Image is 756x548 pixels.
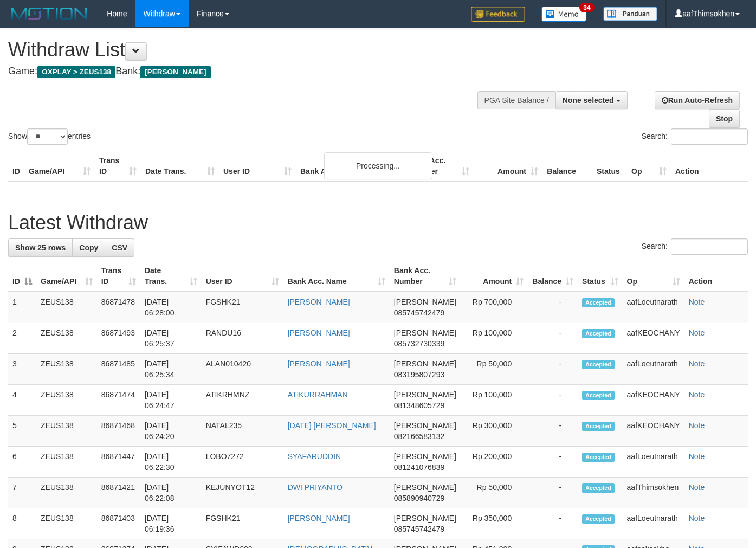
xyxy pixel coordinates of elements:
[394,359,456,368] span: [PERSON_NAME]
[97,508,140,539] td: 86871403
[642,128,748,145] label: Search:
[112,243,127,252] span: CSV
[528,261,578,292] th: Balance: activate to sort column ascending
[394,370,444,379] span: Copy 083195807293 to clipboard
[461,416,528,447] td: Rp 300,000
[689,483,705,492] a: Note
[528,292,578,323] td: -
[528,416,578,447] td: -
[461,508,528,539] td: Rp 350,000
[623,447,684,478] td: aafLoeutnarath
[592,151,627,182] th: Status
[8,447,36,478] td: 6
[27,128,68,145] select: Showentries
[36,447,97,478] td: ZEUS138
[8,508,36,539] td: 8
[202,478,283,508] td: KEJUNYOT12
[477,91,555,109] div: PGA Site Balance /
[36,508,97,539] td: ZEUS138
[671,128,748,145] input: Search:
[689,452,705,461] a: Note
[8,292,36,323] td: 1
[582,514,615,524] span: Accepted
[528,508,578,539] td: -
[105,238,134,257] a: CSV
[461,354,528,385] td: Rp 50,000
[97,385,140,416] td: 86871474
[202,261,283,292] th: User ID: activate to sort column ascending
[623,508,684,539] td: aafLoeutnarath
[140,261,202,292] th: Date Trans.: activate to sort column ascending
[140,354,202,385] td: [DATE] 06:25:34
[528,385,578,416] td: -
[288,452,341,461] a: SYAFARUDDIN
[97,447,140,478] td: 86871447
[563,96,614,105] span: None selected
[394,483,456,492] span: [PERSON_NAME]
[8,151,24,182] th: ID
[582,483,615,493] span: Accepted
[24,151,95,182] th: Game/API
[394,390,456,399] span: [PERSON_NAME]
[394,525,444,533] span: Copy 085745742479 to clipboard
[394,298,456,306] span: [PERSON_NAME]
[528,447,578,478] td: -
[8,212,748,234] h1: Latest Withdraw
[8,128,91,145] label: Show entries
[202,354,283,385] td: ALAN010420
[405,151,474,182] th: Bank Acc. Number
[394,401,444,410] span: Copy 081348605729 to clipboard
[394,452,456,461] span: [PERSON_NAME]
[15,243,66,252] span: Show 25 rows
[684,261,748,292] th: Action
[36,261,97,292] th: Game/API: activate to sort column ascending
[709,109,740,128] a: Stop
[36,416,97,447] td: ZEUS138
[8,39,493,61] h1: Withdraw List
[623,292,684,323] td: aafLoeutnarath
[72,238,105,257] a: Copy
[394,339,444,348] span: Copy 085732730339 to clipboard
[623,416,684,447] td: aafKEOCHANY
[140,416,202,447] td: [DATE] 06:24:20
[582,391,615,400] span: Accepted
[689,421,705,430] a: Note
[140,385,202,416] td: [DATE] 06:24:47
[288,298,350,306] a: [PERSON_NAME]
[642,238,748,255] label: Search:
[461,261,528,292] th: Amount: activate to sort column ascending
[36,292,97,323] td: ZEUS138
[8,238,73,257] a: Show 25 rows
[8,261,36,292] th: ID: activate to sort column descending
[202,416,283,447] td: NATAL235
[461,478,528,508] td: Rp 50,000
[541,7,587,22] img: Button%20Memo.svg
[623,323,684,354] td: aafKEOCHANY
[288,359,350,368] a: [PERSON_NAME]
[288,328,350,337] a: [PERSON_NAME]
[603,7,657,21] img: panduan.png
[623,354,684,385] td: aafLoeutnarath
[141,151,219,182] th: Date Trans.
[471,7,525,22] img: Feedback.jpg
[283,261,390,292] th: Bank Acc. Name: activate to sort column ascending
[79,243,98,252] span: Copy
[97,292,140,323] td: 86871478
[394,421,456,430] span: [PERSON_NAME]
[689,298,705,306] a: Note
[394,494,444,502] span: Copy 085890940729 to clipboard
[37,66,115,78] span: OXPLAY > ZEUS138
[578,261,623,292] th: Status: activate to sort column ascending
[8,323,36,354] td: 2
[36,354,97,385] td: ZEUS138
[8,5,91,22] img: MOTION_logo.png
[8,385,36,416] td: 4
[582,453,615,462] span: Accepted
[555,91,628,109] button: None selected
[689,390,705,399] a: Note
[219,151,296,182] th: User ID
[582,298,615,307] span: Accepted
[474,151,542,182] th: Amount
[671,238,748,255] input: Search:
[623,385,684,416] td: aafKEOCHANY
